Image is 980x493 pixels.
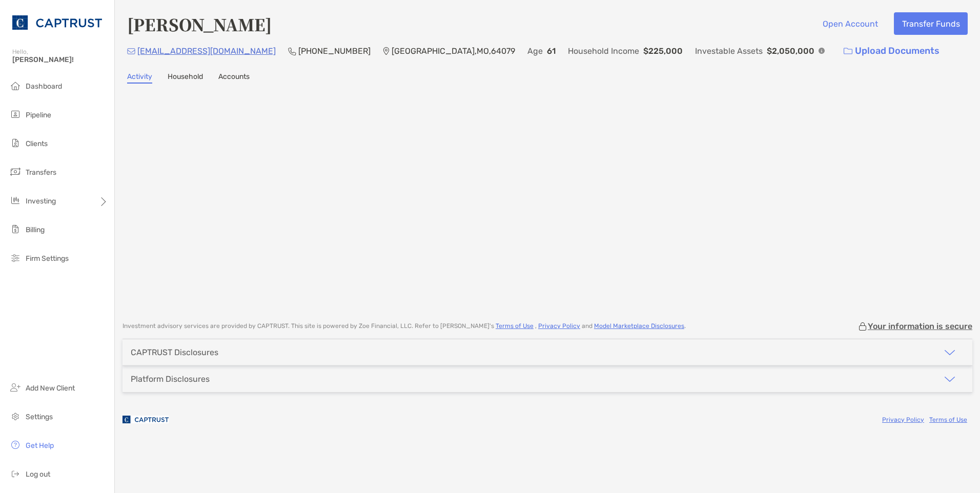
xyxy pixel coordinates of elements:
img: Info Icon [819,48,825,54]
a: Upload Documents [837,40,946,62]
a: Terms of Use [929,416,967,423]
span: Investing [26,197,56,206]
button: Open Account [814,12,886,35]
p: [EMAIL_ADDRESS][DOMAIN_NAME] [137,45,276,57]
span: [PERSON_NAME]! [12,55,108,64]
p: Investable Assets [695,45,763,57]
span: Transfers [26,168,56,177]
a: Model Marketplace Disclosures [594,322,684,330]
img: transfers icon [9,166,22,178]
p: Investment advisory services are provided by CAPTRUST . This site is powered by Zoe Financial, LL... [122,322,686,330]
img: firm-settings icon [9,252,22,264]
img: billing icon [9,223,22,235]
img: clients icon [9,137,22,149]
img: get-help icon [9,439,22,451]
p: [PHONE_NUMBER] [298,45,371,57]
span: Log out [26,470,50,479]
span: Billing [26,225,45,234]
img: button icon [844,48,852,55]
span: Get Help [26,441,54,450]
span: Dashboard [26,82,62,91]
img: logout icon [9,467,22,480]
span: Firm Settings [26,254,69,263]
span: Pipeline [26,111,51,119]
a: Privacy Policy [538,322,580,330]
h4: [PERSON_NAME] [127,12,272,36]
span: Settings [26,413,53,421]
img: add_new_client icon [9,381,22,394]
a: Terms of Use [496,322,534,330]
a: Household [168,72,203,84]
p: $225,000 [643,45,683,57]
img: Phone Icon [288,47,296,55]
img: CAPTRUST Logo [12,4,102,41]
img: icon arrow [944,373,956,385]
p: $2,050,000 [767,45,814,57]
a: Privacy Policy [882,416,924,423]
img: Location Icon [383,47,390,55]
img: icon arrow [944,346,956,359]
p: Household Income [568,45,639,57]
p: Age [527,45,543,57]
img: investing icon [9,194,22,207]
p: 61 [547,45,556,57]
button: Transfer Funds [894,12,968,35]
a: Activity [127,72,152,84]
div: CAPTRUST Disclosures [131,347,218,357]
img: Email Icon [127,48,135,54]
span: Clients [26,139,48,148]
a: Accounts [218,72,250,84]
div: Platform Disclosures [131,374,210,384]
span: Add New Client [26,384,75,393]
img: company logo [122,408,169,431]
p: [GEOGRAPHIC_DATA] , MO , 64079 [392,45,515,57]
img: settings icon [9,410,22,422]
p: Your information is secure [868,321,972,331]
img: pipeline icon [9,108,22,120]
img: dashboard icon [9,79,22,92]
